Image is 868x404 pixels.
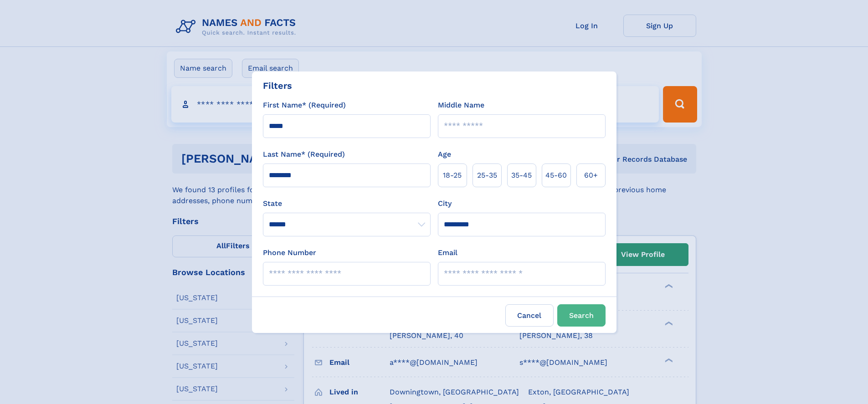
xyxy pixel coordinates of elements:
label: Email [438,247,457,258]
span: 35‑45 [511,170,532,181]
label: Cancel [505,304,554,327]
span: 25‑35 [477,170,497,181]
label: First Name* (Required) [263,100,346,111]
span: 45‑60 [545,170,567,181]
label: Middle Name [438,100,484,111]
label: State [263,198,431,209]
div: Filters [263,79,292,92]
label: Age [438,149,451,160]
label: Phone Number [263,247,316,258]
label: Last Name* (Required) [263,149,345,160]
span: 60+ [584,170,598,181]
button: Search [557,304,606,327]
label: City [438,198,452,209]
span: 18‑25 [443,170,462,181]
